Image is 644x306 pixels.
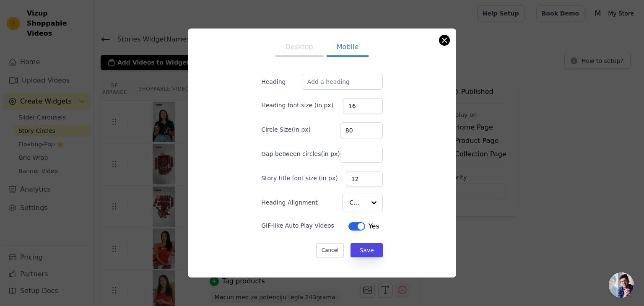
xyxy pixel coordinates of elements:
[275,39,323,57] button: Desktop
[351,243,382,257] button: Save
[439,35,449,45] button: Close modal
[327,39,369,57] button: Mobile
[261,150,340,158] label: Gap between circles(in px)
[369,221,379,231] span: Yes
[261,101,333,109] label: Heading font size (in px)
[261,78,302,86] label: Heading
[261,221,334,230] label: GIF-like Auto Play Videos
[261,125,311,134] label: Circle Size(in px)
[302,74,383,90] input: Add a heading
[609,272,634,298] div: Open chat
[316,243,344,257] button: Cancel
[261,174,338,182] label: Story title font size (in px)
[261,198,319,207] label: Heading Alignment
